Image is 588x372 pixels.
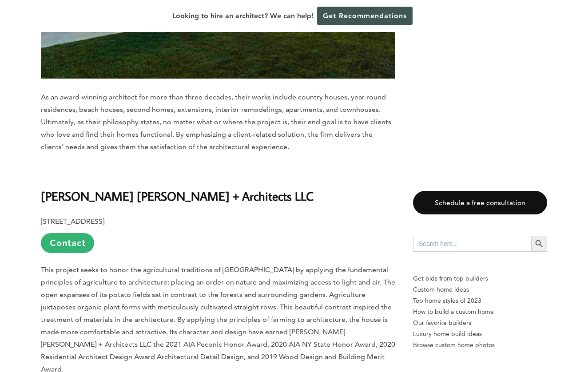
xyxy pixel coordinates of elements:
a: How to build a custom home [413,306,547,317]
a: Luxury home build ideas [413,328,547,340]
a: Our favorite builders [413,317,547,328]
input: Search here... [413,236,531,252]
a: Schedule a free consultation [413,191,547,214]
svg: Search [534,239,544,249]
p: Get bids from top builders [413,273,547,284]
b: [STREET_ADDRESS] [41,217,104,226]
a: Browse custom home photos [413,340,547,351]
a: Top home styles of 2023 [413,295,547,306]
a: Contact [41,233,94,253]
b: [PERSON_NAME] [PERSON_NAME] + Architects LLC [41,188,314,204]
iframe: Drift Widget Chat Controller [417,308,577,361]
a: Get Recommendations [317,7,413,25]
a: Custom home ideas [413,284,547,295]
